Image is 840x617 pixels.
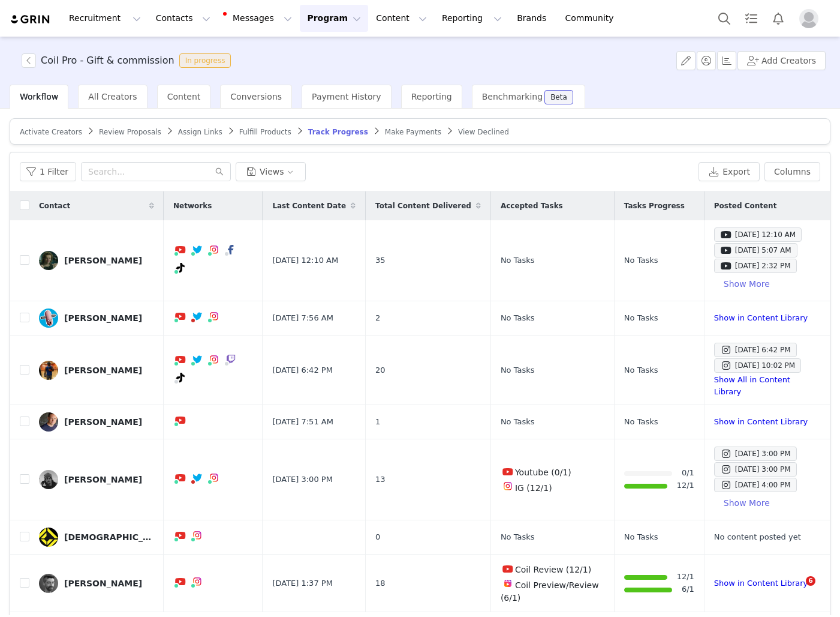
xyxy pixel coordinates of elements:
[501,254,604,266] div: No Tasks
[39,470,58,489] img: a1ebbbcc-5cd0-42ac-8bf5-b90c6ce4986c--s.jpg
[22,53,236,68] span: [object Object]
[501,364,604,376] div: No Tasks
[714,274,779,293] button: Show More
[677,480,694,492] a: 12/1
[10,14,52,25] img: grin logo
[714,200,777,211] span: Posted Content
[64,579,142,588] div: [PERSON_NAME]
[239,128,291,136] span: Fulfill Products
[501,416,604,428] div: No Tasks
[39,361,154,380] a: [PERSON_NAME]
[20,128,82,136] span: Activate Creators
[510,5,557,32] a: Brands
[806,576,815,586] span: 6
[62,5,148,32] button: Recruitment
[501,531,604,543] div: No Tasks
[411,92,452,101] span: Reporting
[99,128,161,136] span: Review Proposals
[799,9,818,28] img: placeholder-profile.jpg
[501,312,604,324] div: No Tasks
[178,128,222,136] span: Assign Links
[737,51,826,70] button: Add Creators
[720,227,796,242] div: [DATE] 12:10 AM
[39,308,58,328] img: 91a28f62-49d2-4f7e-9db2-44c4fcead235.jpg
[720,462,791,477] div: [DATE] 3:00 PM
[272,416,333,428] span: [DATE] 7:51 AM
[624,416,694,428] div: No Tasks
[682,467,694,480] a: 0/1
[515,565,591,574] span: Coil Review (12/1)
[308,128,368,136] span: Track Progress
[624,312,694,324] div: No Tasks
[173,200,212,211] span: Networks
[435,5,509,32] button: Reporting
[39,361,58,380] img: d44e5f47-4afd-4f2c-bbf2-6bb7be15d002.jpg
[558,5,627,32] a: Community
[64,417,142,427] div: [PERSON_NAME]
[41,53,174,68] h3: Coil Pro - Gift & commission
[20,92,58,101] span: Workflow
[39,574,154,593] a: [PERSON_NAME]
[515,468,571,477] span: Youtube (0/1)
[792,9,830,28] button: Profile
[714,493,779,513] button: Show More
[624,531,694,543] div: No Tasks
[88,92,137,101] span: All Creators
[781,576,810,605] iframe: Intercom live chat
[39,412,154,432] a: [PERSON_NAME]
[272,364,332,376] span: [DATE] 6:42 PM
[64,366,142,375] div: [PERSON_NAME]
[39,470,154,489] a: [PERSON_NAME]
[272,312,333,324] span: [DATE] 7:56 AM
[375,577,386,589] span: 18
[64,532,154,542] div: [DEMOGRAPHIC_DATA][PERSON_NAME]
[209,473,219,483] img: instagram.svg
[503,481,513,491] img: instagram.svg
[375,312,380,324] span: 2
[218,5,299,32] button: Messages
[764,162,820,181] button: Columns
[375,474,386,486] span: 13
[209,245,219,254] img: instagram.svg
[64,475,142,484] div: [PERSON_NAME]
[39,528,154,547] a: [DEMOGRAPHIC_DATA][PERSON_NAME]
[39,251,58,270] img: 663ce9f0-5c49-46b7-b839-8aa88e15a93f.jpg
[215,167,224,176] i: icon: search
[272,254,338,266] span: [DATE] 12:10 AM
[720,447,791,461] div: [DATE] 3:00 PM
[720,343,791,357] div: [DATE] 6:42 PM
[39,412,58,432] img: 899056d1-7e9d-453e-97c1-1d46c34b57d9.jpg
[503,579,513,588] img: instagram-reels.svg
[192,577,202,586] img: instagram.svg
[39,308,154,328] a: [PERSON_NAME]
[375,531,380,543] span: 0
[39,574,58,593] img: 692d6002-357b-478c-8852-fb26489ebd73.jpg
[624,200,685,211] span: Tasks Progress
[20,162,76,181] button: 1 Filter
[375,200,471,211] span: Total Content Delivered
[179,53,231,68] span: In progress
[230,92,282,101] span: Conversions
[720,243,791,257] div: [DATE] 5:07 AM
[699,162,760,181] button: Export
[714,375,790,396] a: Show All in Content Library
[167,92,201,101] span: Content
[272,474,332,486] span: [DATE] 3:00 PM
[677,571,694,583] a: 12/1
[192,531,202,540] img: instagram.svg
[458,128,509,136] span: View Declined
[300,5,368,32] button: Program
[550,94,567,101] div: Beta
[501,200,563,211] span: Accepted Tasks
[515,483,552,493] span: IG (12/1)
[482,92,543,101] span: Benchmarking
[765,5,791,32] button: Notifications
[738,5,764,32] a: Tasks
[375,416,380,428] span: 1
[64,256,142,265] div: [PERSON_NAME]
[385,128,441,136] span: Make Payments
[39,528,58,547] img: 9eb3c127-abc0-47e9-b24b-305b1bb34d32--s.jpg
[682,583,694,596] a: 6/1
[624,254,694,266] div: No Tasks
